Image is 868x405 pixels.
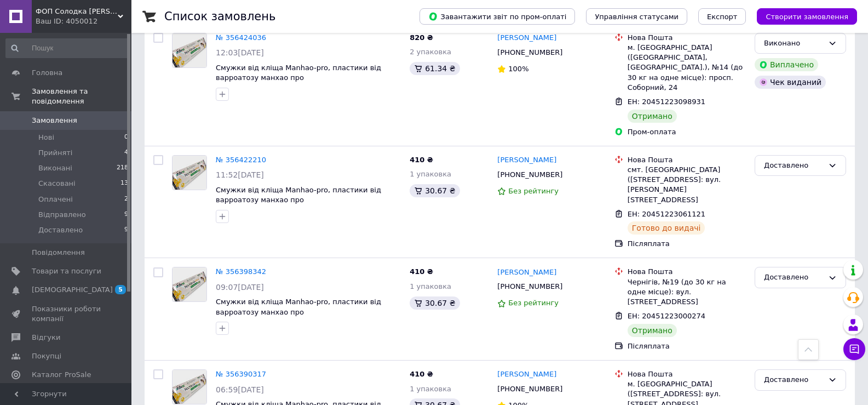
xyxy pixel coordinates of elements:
[124,148,128,158] span: 4
[410,33,433,42] span: 820 ₴
[764,160,824,172] div: Доставлено
[495,382,565,396] div: [PHONE_NUMBER]
[410,62,459,75] div: 61.34 ₴
[32,68,62,78] span: Головна
[628,165,746,205] div: смт. [GEOGRAPHIC_DATA] ([STREET_ADDRESS]: вул. [PERSON_NAME][STREET_ADDRESS]
[628,221,705,235] div: Готово до видачі
[32,333,60,343] span: Відгуки
[628,267,746,277] div: Нова Пошта
[495,168,565,182] div: [PHONE_NUMBER]
[410,184,459,197] div: 30.67 ₴
[764,374,824,386] div: Доставлено
[32,248,85,258] span: Повідомлення
[495,279,565,294] div: [PHONE_NUMBER]
[32,266,101,276] span: Товари та послуги
[628,110,677,123] div: Отримано
[38,210,86,220] span: Відправлено
[628,155,746,165] div: Нова Пошта
[755,76,826,89] div: Чек виданий
[124,195,128,204] span: 2
[124,133,128,142] span: 0
[172,33,207,68] a: Фото товару
[628,239,746,249] div: Післяплата
[216,283,264,292] span: 09:07[DATE]
[173,33,206,67] img: Фото товару
[36,16,131,26] div: Ваш ID: 4050012
[117,163,128,173] span: 218
[698,8,746,25] button: Експорт
[36,7,118,16] span: ФОП Солодка Л.П.
[764,38,824,49] div: Виконано
[115,285,126,294] span: 5
[216,156,266,164] a: № 356422210
[32,351,61,361] span: Покупці
[628,210,705,218] span: ЕН: 20451223061121
[216,298,381,316] a: Смужки від кліща Manhao-pro, пластики від варроатозу манхао про
[38,225,83,235] span: Доставлено
[764,272,824,283] div: Доставлено
[32,285,113,295] span: [DEMOGRAPHIC_DATA]
[628,369,746,379] div: Нова Пошта
[124,225,128,235] span: 9
[216,33,266,42] a: № 356424036
[38,133,54,142] span: Нові
[508,299,559,307] span: Без рейтингу
[410,156,433,164] span: 410 ₴
[38,163,72,173] span: Виконані
[428,12,566,21] span: Завантажити звіт по пром-оплаті
[38,148,72,158] span: Прийняті
[707,13,738,21] span: Експорт
[595,13,679,21] span: Управління статусами
[173,370,206,404] img: Фото товару
[628,341,746,351] div: Післяплата
[410,296,459,310] div: 30.67 ₴
[757,8,857,25] button: Створити замовлення
[628,98,705,106] span: ЕН: 20451223098931
[410,267,433,276] span: 410 ₴
[216,267,266,276] a: № 356398342
[586,8,687,25] button: Управління статусами
[216,48,264,57] span: 12:03[DATE]
[766,13,848,21] span: Створити замовлення
[38,195,73,204] span: Оплачені
[628,312,705,320] span: ЕН: 20451223000274
[216,385,264,394] span: 06:59[DATE]
[497,155,556,166] a: [PERSON_NAME]
[419,8,575,25] button: Завантажити звіт по пром-оплаті
[173,156,206,190] img: Фото товару
[508,187,559,195] span: Без рейтингу
[32,304,101,324] span: Показники роботи компанії
[410,370,433,378] span: 410 ₴
[32,370,91,380] span: Каталог ProSale
[628,324,677,337] div: Отримано
[32,116,77,126] span: Замовлення
[216,64,381,82] a: Смужки від кліща Manhao-pro, пластики від варроатозу манхао про
[410,48,451,56] span: 2 упаковка
[628,127,746,137] div: Пром-оплата
[410,170,451,178] span: 1 упаковка
[164,10,275,23] h1: Список замовлень
[124,210,128,220] span: 9
[497,33,556,43] a: [PERSON_NAME]
[120,179,128,189] span: 13
[32,87,131,106] span: Замовлення та повідомлення
[746,12,857,20] a: Створити замовлення
[172,155,207,190] a: Фото товару
[172,267,207,302] a: Фото товару
[495,45,565,60] div: [PHONE_NUMBER]
[628,43,746,93] div: м. [GEOGRAPHIC_DATA] ([GEOGRAPHIC_DATA], [GEOGRAPHIC_DATA].), №14 (до 30 кг на одне місце): просп...
[508,65,528,73] span: 100%
[628,33,746,43] div: Нова Пошта
[628,277,746,307] div: Чернігів, №19 (до 30 кг на одне місце): вул. [STREET_ADDRESS]
[755,58,818,71] div: Виплачено
[497,267,556,278] a: [PERSON_NAME]
[216,170,264,179] span: 11:52[DATE]
[5,38,129,58] input: Пошук
[216,186,381,204] a: Смужки від кліща Manhao-pro, пластики від варроатозу манхао про
[410,282,451,290] span: 1 упаковка
[843,338,865,360] button: Чат з покупцем
[38,179,76,189] span: Скасовані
